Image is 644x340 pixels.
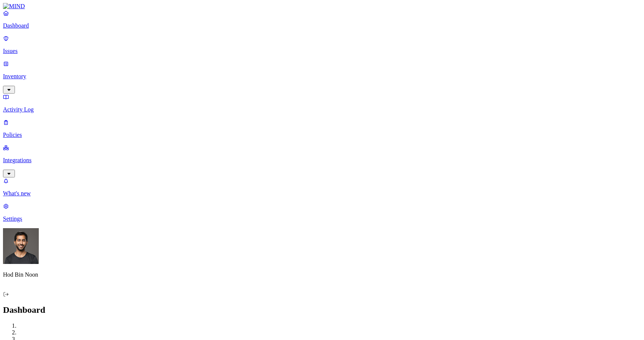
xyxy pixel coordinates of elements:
p: Hod Bin Noon [3,271,641,278]
p: Integrations [3,157,641,164]
a: Settings [3,203,641,222]
a: MIND [3,3,641,10]
a: Activity Log [3,94,641,113]
a: Inventory [3,60,641,92]
p: Inventory [3,73,641,80]
a: Issues [3,35,641,54]
h2: Dashboard [3,305,641,315]
p: Activity Log [3,106,641,113]
a: Dashboard [3,10,641,29]
a: Policies [3,119,641,138]
a: What's new [3,177,641,197]
p: Policies [3,132,641,138]
a: Integrations [3,144,641,176]
img: Hod Bin Noon [3,228,39,264]
img: MIND [3,3,25,10]
p: Issues [3,48,641,54]
p: Dashboard [3,22,641,29]
p: Settings [3,215,641,222]
p: What's new [3,190,641,197]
